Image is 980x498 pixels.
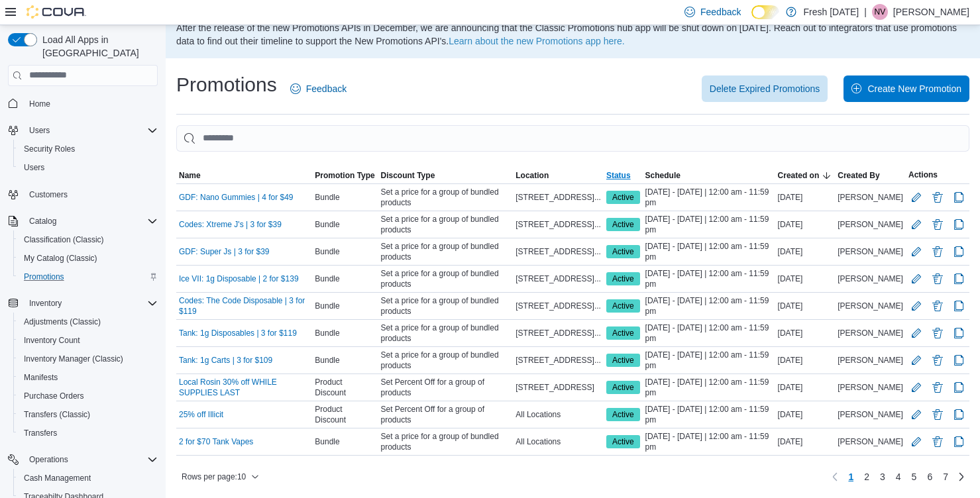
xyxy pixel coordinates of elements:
button: Schedule [643,168,775,183]
span: Transfers [19,425,158,441]
a: Transfers [19,425,62,441]
a: Tank: 1g Disposables | 3 for $119 [179,328,297,338]
input: This is a search bar. As you type, the results lower in the page will automatically filter. [176,125,969,152]
div: [DATE] [775,407,836,423]
span: Created By [838,170,879,181]
span: Bundle [315,219,339,230]
a: Users [19,160,50,175]
span: Home [24,95,158,112]
a: Adjustments (Classic) [19,314,106,330]
div: [DATE] [775,325,836,341]
span: Catalog [24,213,158,229]
span: Catalog [29,216,56,226]
ul: Pagination for table: [843,466,953,487]
a: Learn about the new Promotions app here. [449,36,624,46]
p: | [864,4,867,20]
button: Delete Promotion [930,434,946,450]
span: Transfers [24,428,57,438]
button: Clone Promotion [951,325,967,341]
span: Active [606,245,640,258]
button: Security Roles [13,140,163,158]
div: Nikole Vaughn [872,4,888,20]
button: Clone Promotion [951,379,967,395]
span: Promotion Type [315,170,374,181]
button: Clone Promotion [951,271,967,287]
button: Inventory Manager (Classic) [13,350,163,368]
span: Inventory [29,298,62,309]
button: Created By [835,168,906,183]
div: [DATE] [775,189,836,205]
input: Dark Mode [751,5,779,19]
span: Product Discount [315,404,375,425]
a: Tank: 1g Carts | 3 for $109 [179,355,272,366]
span: 4 [896,470,901,483]
button: Clone Promotion [951,352,967,368]
p: Fresh [DATE] [803,4,859,20]
h1: Promotions [176,72,277,98]
span: Status [606,170,631,181]
span: Bundle [315,301,339,311]
span: Active [612,273,634,285]
span: [DATE] - [DATE] | 12:00 am - 11:59 pm [645,187,773,208]
a: Manifests [19,370,63,385]
button: Delete Promotion [930,271,946,287]
button: Clone Promotion [951,434,967,450]
span: Created on [778,170,820,181]
a: Inventory Count [19,332,85,348]
div: [DATE] [775,434,836,450]
div: Set a price for a group of bundled products [378,428,514,455]
a: 25% off Illicit [179,409,223,420]
span: Feedback [306,82,347,95]
span: Product Discount [315,377,375,398]
button: Delete Promotion [930,217,946,232]
div: Set a price for a group of bundled products [378,293,514,319]
span: Create New Promotion [867,82,961,95]
span: [STREET_ADDRESS]... [516,355,601,366]
a: Codes: The Code Disposable | 3 for $119 [179,295,309,317]
button: Delete Promotion [930,325,946,341]
button: Edit Promotion [908,407,924,423]
button: Clone Promotion [951,407,967,423]
span: Transfers (Classic) [24,409,90,420]
button: Edit Promotion [908,189,924,205]
span: 1 [848,470,853,483]
div: [DATE] [775,244,836,260]
span: Bundle [315,436,339,447]
span: Bundle [315,328,339,338]
span: 7 [943,470,948,483]
span: Cash Management [24,473,91,483]
div: Set a price for a group of bundled products [378,184,514,211]
div: [DATE] [775,379,836,395]
div: [DATE] [775,352,836,368]
button: Promotions [13,268,163,286]
button: Catalog [24,213,62,229]
span: [DATE] - [DATE] | 12:00 am - 11:59 pm [645,295,773,317]
span: Active [612,409,634,421]
span: Name [179,170,201,181]
span: Active [606,326,640,340]
span: Feedback [700,5,741,19]
span: 5 [912,470,917,483]
button: Delete Promotion [930,298,946,314]
span: Operations [24,452,158,468]
button: Delete Promotion [930,352,946,368]
span: [STREET_ADDRESS]... [516,219,601,230]
span: [STREET_ADDRESS] [516,382,594,393]
span: Active [612,300,634,312]
button: Created on [775,168,836,183]
button: Edit Promotion [908,379,924,395]
span: Active [606,299,640,313]
span: Active [612,191,634,203]
span: Users [29,125,50,136]
span: [PERSON_NAME] [838,436,903,447]
a: Page 2 of 7 [859,466,875,487]
span: Promotions [19,269,158,285]
button: My Catalog (Classic) [13,249,163,268]
button: Delete Promotion [930,244,946,260]
span: [DATE] - [DATE] | 12:00 am - 11:59 pm [645,431,773,452]
span: [STREET_ADDRESS]... [516,192,601,203]
span: Bundle [315,246,339,257]
span: Active [606,435,640,448]
button: Edit Promotion [908,217,924,232]
span: [STREET_ADDRESS]... [516,301,601,311]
